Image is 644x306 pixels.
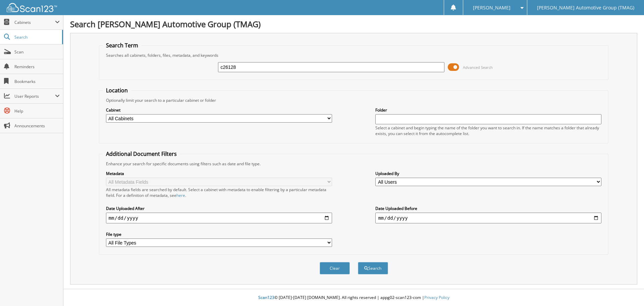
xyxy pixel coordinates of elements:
[14,34,59,40] span: Search
[14,64,60,70] span: Reminders
[610,274,644,306] iframe: Chat Widget
[106,206,332,211] label: Date Uploaded After
[14,79,60,84] span: Bookmarks
[103,52,605,58] div: Searches all cabinets, folders, files, metadata, and keywords
[258,295,274,300] span: Scan123
[106,213,332,223] input: start
[14,93,55,99] span: User Reports
[375,206,601,211] label: Date Uploaded Before
[424,295,449,300] a: Privacy Policy
[320,262,350,274] button: Clear
[14,123,60,129] span: Announcements
[103,161,605,167] div: Enhance your search for specific documents using filters such as date and file type.
[14,49,60,55] span: Scan
[103,42,142,49] legend: Search Term
[106,107,332,113] label: Cabinet
[375,171,601,176] label: Uploaded By
[70,18,637,30] h1: Search [PERSON_NAME] Automotive Group (TMAG)
[375,213,601,223] input: end
[463,65,493,70] span: Advanced Search
[106,187,332,198] div: All metadata fields are searched by default. Select a cabinet with metadata to enable filtering b...
[14,19,55,25] span: Cabinets
[375,125,601,136] div: Select a cabinet and begin typing the name of the folder you want to search in. If the name match...
[176,192,185,198] a: here
[106,231,332,237] label: File type
[14,108,60,114] span: Help
[473,6,511,10] span: [PERSON_NAME]
[103,97,605,103] div: Optionally limit your search to a particular cabinet or folder
[537,6,634,10] span: [PERSON_NAME] Automotive Group (TMAG)
[358,262,388,274] button: Search
[375,107,601,113] label: Folder
[7,3,57,12] img: scan123-logo-white.svg
[103,87,131,94] legend: Location
[63,290,644,306] div: © [DATE]-[DATE] [DOMAIN_NAME]. All rights reserved | appg02-scan123-com |
[103,150,180,158] legend: Additional Document Filters
[106,171,332,176] label: Metadata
